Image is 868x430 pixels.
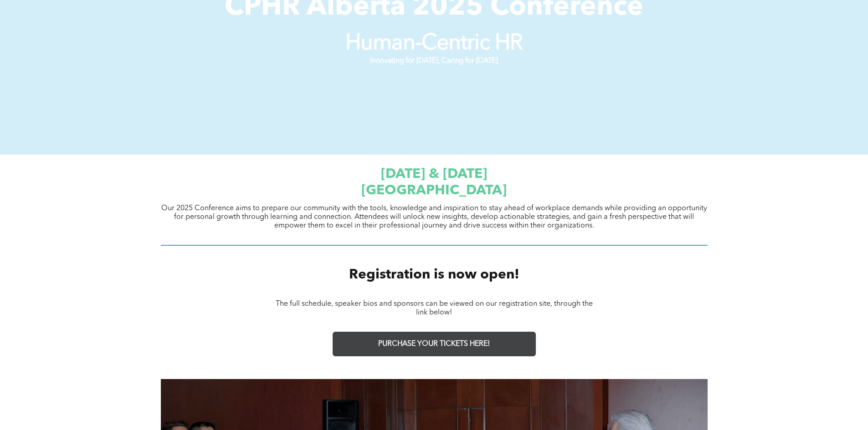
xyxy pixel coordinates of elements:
span: [GEOGRAPHIC_DATA] [361,184,507,197]
span: PURCHASE YOUR TICKETS HERE! [378,340,490,349]
strong: Human-Centric HR [345,33,523,55]
strong: Innovating for [DATE], Caring for [DATE] [370,57,498,65]
span: The full schedule, speaker bios and sponsors can be viewed on our registration site, through the ... [276,300,593,316]
span: Registration is now open! [349,268,519,282]
a: PURCHASE YOUR TICKETS HERE! [333,332,536,356]
span: Our 2025 Conference aims to prepare our community with the tools, knowledge and inspiration to st... [161,205,707,229]
span: [DATE] & [DATE] [381,167,487,181]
